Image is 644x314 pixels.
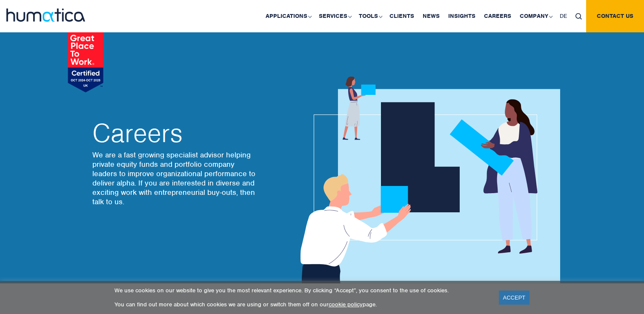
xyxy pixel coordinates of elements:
[575,13,582,20] img: search_icon
[499,291,530,305] a: ACCEPT
[114,301,488,308] p: You can find out more about which cookies we are using or switch them off on our page.
[329,301,363,308] a: cookie policy
[92,120,258,146] h2: Careers
[92,150,258,206] p: We are a fast growing specialist advisor helping private equity funds and portfolio company leade...
[6,9,85,22] img: logo
[292,77,560,283] img: about_banner1
[114,287,488,294] p: We use cookies on our website to give you the most relevant experience. By clicking “Accept”, you...
[560,12,567,20] span: DE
